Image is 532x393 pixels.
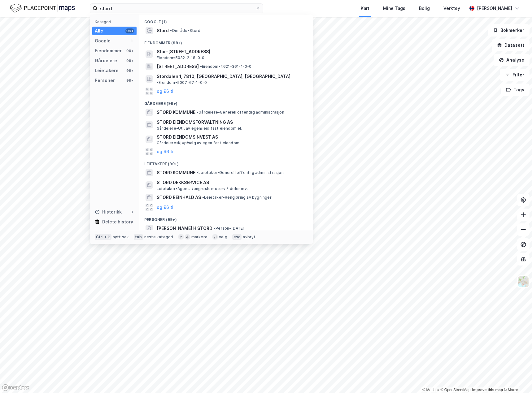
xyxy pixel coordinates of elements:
span: STORD EIENDOMSINVEST AS [157,133,305,141]
button: Bokmerker [488,24,530,37]
span: Stor-[STREET_ADDRESS] [157,48,305,55]
span: Eiendom • 5032-2-18-0-0 [157,55,204,60]
span: STORD KOMMUNE [157,169,195,176]
div: Delete history [102,218,133,226]
div: 99+ [125,68,134,73]
div: Personer (99+) [139,212,313,223]
div: 99+ [125,48,134,53]
div: Historikk [95,208,122,216]
div: nytt søk [113,235,129,240]
div: Gårdeiere (99+) [139,96,313,107]
span: • [157,80,159,85]
div: 1 [129,38,134,43]
div: tab [134,234,143,240]
span: STORD KOMMUNE [157,109,195,116]
button: Analyse [494,54,530,66]
div: Bolig [419,5,430,12]
button: og 96 til [157,88,175,95]
div: 3 [129,209,134,214]
button: og 96 til [157,204,175,211]
button: Tags [501,84,530,96]
div: 99+ [125,58,134,63]
input: Søk på adresse, matrikkel, gårdeiere, leietakere eller personer [98,4,255,13]
span: Område • Stord [170,28,201,33]
span: Leietaker • Rengjøring av bygninger [202,195,272,200]
div: esc [232,234,242,240]
span: STORD REINHALD AS [157,194,201,201]
span: STORD DEKKSERVICE AS [157,179,305,186]
div: Ctrl + k [95,234,111,240]
img: logo.f888ab2527a4732fd821a326f86c7f29.svg [10,3,75,14]
a: Mapbox homepage [2,384,29,391]
span: Eiendom • 5007-67-1-0-0 [157,80,207,85]
button: Datasett [492,39,530,51]
a: Improve this map [472,388,503,392]
div: Kontrollprogram for chat [501,363,532,393]
span: STORD EIENDOMSFORVALTNING AS [157,119,305,126]
span: Leietaker • Generell offentlig administrasjon [197,170,284,175]
span: Gårdeiere • Utl. av egen/leid fast eiendom el. [157,126,242,131]
div: velg [219,235,227,240]
div: [PERSON_NAME] [477,5,512,12]
span: [PERSON_NAME] H STORD [157,225,212,232]
div: markere [191,235,207,240]
span: • [197,110,198,114]
div: Kart [361,5,369,12]
div: Google (1) [139,15,313,26]
div: Verktøy [443,5,460,12]
div: 99+ [125,28,134,33]
div: Google [95,37,111,45]
div: Mine Tags [383,5,405,12]
a: OpenStreetMap [441,388,471,392]
span: [STREET_ADDRESS] [157,63,199,70]
img: Z [517,276,529,287]
div: Kategori [95,19,137,24]
a: Mapbox [422,388,439,392]
iframe: Chat Widget [501,363,532,393]
div: Leietakere [95,67,119,74]
span: Eiendom • 4621-361-1-0-0 [200,64,252,69]
span: • [200,64,202,69]
div: Leietakere (99+) [139,157,313,168]
button: Filter [500,69,530,81]
button: og 96 til [157,148,175,155]
span: Gårdeiere • Kjøp/salg av egen fast eiendom [157,140,239,145]
div: Eiendommer [95,47,122,54]
div: Alle [95,27,103,35]
span: • [202,195,204,200]
div: Gårdeiere [95,57,117,64]
div: neste kategori [144,235,173,240]
span: Stordalen 1, 7810, [GEOGRAPHIC_DATA], [GEOGRAPHIC_DATA] [157,73,290,80]
span: Stord [157,27,169,34]
span: • [197,170,198,175]
div: Personer [95,77,115,84]
span: • [214,226,216,231]
span: Person • [DATE] [214,226,244,231]
span: Leietaker • Agent.-/engrosh. motorv./-deler mv. [157,186,248,191]
div: avbryt [243,235,255,240]
div: 99+ [125,78,134,83]
div: Eiendommer (99+) [139,36,313,47]
span: Gårdeiere • Generell offentlig administrasjon [197,110,284,115]
span: • [170,28,172,33]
